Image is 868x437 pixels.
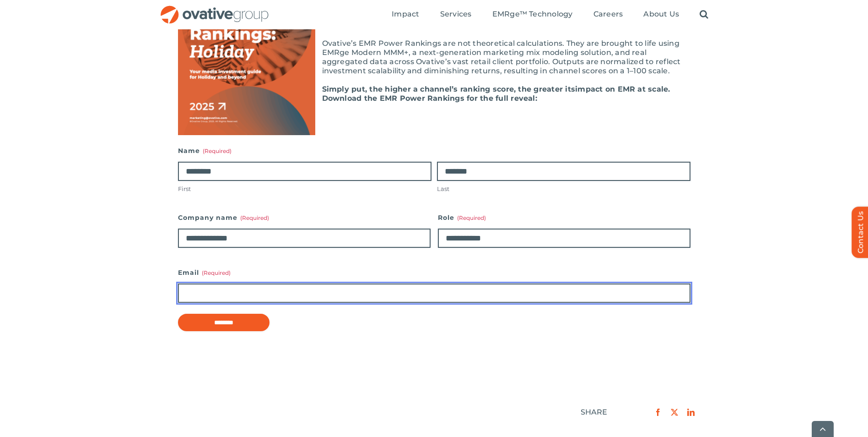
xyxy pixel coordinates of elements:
[437,185,690,193] label: Last
[160,5,270,13] a: OG_Full_horizontal_RGB
[457,214,486,221] span: (Required)
[683,406,699,418] a: LinkedIn
[643,10,679,19] span: About Us
[322,85,670,103] b: impact on EMR at scale. Download the EMR Power Rankings for the full reveal:
[593,10,623,20] a: Careers
[240,214,269,221] span: (Required)
[178,266,690,279] label: Email
[392,10,419,19] span: Impact
[440,10,472,19] span: Services
[581,408,608,417] div: SHARE
[666,406,683,418] a: X
[440,10,472,20] a: Services
[178,144,232,157] legend: Name
[438,211,690,224] label: Role
[203,147,232,154] span: (Required)
[178,185,431,193] label: First
[492,10,573,19] span: EMRge™ Technology
[650,406,666,418] a: Facebook
[322,85,576,93] b: Simply put, the higher a channel’s ranking score, the greater its
[178,39,690,76] p: Ovative’s EMR Power Rankings are not theoretical calculations. They are brought to life using EMR...
[593,10,623,19] span: Careers
[178,211,431,224] label: Company name
[700,10,708,20] a: Search
[202,269,231,276] span: (Required)
[492,10,573,20] a: EMRge™ Technology
[643,10,679,20] a: About Us
[392,10,419,20] a: Impact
